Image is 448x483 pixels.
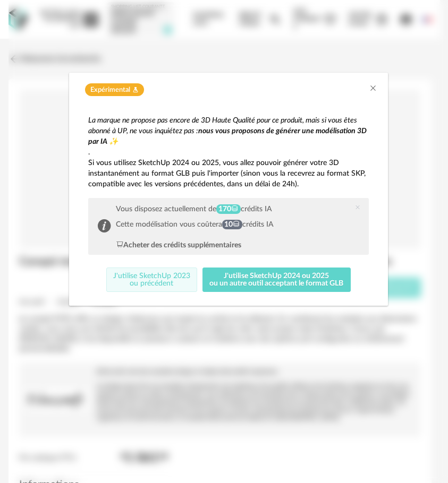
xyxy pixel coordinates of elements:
[216,204,241,214] span: 170
[69,73,388,306] div: dialog
[88,158,369,189] p: Si vous utilisez SketchUp 2024 ou 2025, vous allez pouvoir générer votre 3D instantanément au for...
[202,268,351,292] button: J'utilise SketchUp 2024 ou 2025ou un autre outil acceptant le format GLB
[88,127,367,145] em: nous vous proposons de générer une modélisation 3D par IA ✨
[369,83,377,94] button: Close
[88,147,369,158] p: .
[106,268,198,292] button: J'utilise SketchUp 2023ou précédent
[222,220,242,229] span: 10
[90,85,130,94] span: Expérimental
[132,85,139,94] span: Flask icon
[88,117,357,135] em: La marque ne propose pas encore de 3D Haute Qualité pour ce produit, mais si vous êtes abonné à U...
[116,220,274,229] div: Cette modélisation vous coûtera crédits IA
[116,240,241,251] div: Acheter des crédits supplémentaires
[116,205,274,214] div: Vous disposez actuellement de crédits IA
